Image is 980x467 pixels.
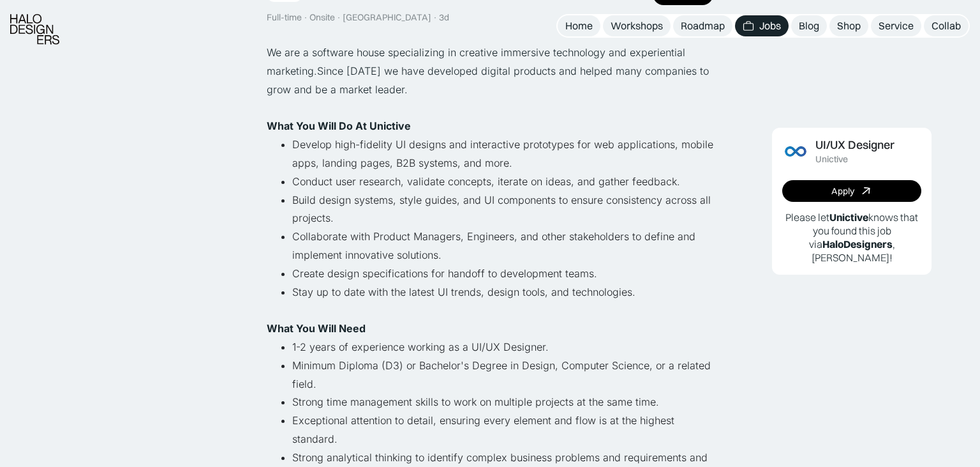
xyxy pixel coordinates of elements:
[735,15,789,36] a: Jobs
[309,12,335,23] div: Onsite
[292,338,713,356] li: 1-2 years of experience working as a UI/UX Designer.
[871,15,921,36] a: Service
[267,119,411,132] strong: What You Will Do At Unictive
[292,283,713,320] li: Stay up to date with the latest UI trends, design tools, and technologies.
[815,138,895,151] div: UI/UX Designer
[831,186,854,197] div: Apply
[292,172,713,191] li: Conduct user research, validate concepts, iterate on ideas, and gather feedback.
[292,191,713,228] li: Build design systems, style guides, and UI components to ensure consistency across all projects.
[822,238,893,250] b: HaloDesigners
[292,411,713,448] li: Exceptional attention to detail, ensuring every element and flow is at the highest standard.
[932,19,961,33] div: Collab
[267,43,713,98] p: We are a software house specializing in creative immersive technology and experiential marketing....
[603,15,671,36] a: Workshops
[303,12,308,23] div: ·
[782,180,921,202] a: Apply
[924,15,969,36] a: Collab
[829,211,868,224] b: Unictive
[433,12,438,23] div: ·
[292,264,713,283] li: Create design specifications for handoff to development teams.
[267,99,713,118] p: ‍
[829,15,868,36] a: Shop
[782,138,809,165] img: Job Image
[336,12,341,23] div: ·
[267,12,302,23] div: Full-time
[799,19,819,33] div: Blog
[837,19,861,33] div: Shop
[292,135,713,172] li: Develop high-fidelity UI designs and interactive prototypes for web applications, mobile apps, la...
[267,322,366,335] strong: What You Will Need
[681,19,725,33] div: Roadmap
[292,356,713,394] li: Minimum Diploma (D3) or Bachelor's Degree in Design, Computer Science, or a related field.
[815,154,848,165] div: Unictive
[439,12,449,23] div: 3d
[292,227,713,264] li: Collaborate with Product Managers, Engineers, and other stakeholders to define and implement inno...
[782,211,921,264] p: Please let knows that you found this job via , [PERSON_NAME]!
[611,19,663,33] div: Workshops
[759,19,781,33] div: Jobs
[343,12,431,23] div: [GEOGRAPHIC_DATA]
[565,19,593,33] div: Home
[879,19,914,33] div: Service
[791,15,827,36] a: Blog
[558,15,600,36] a: Home
[673,15,732,36] a: Roadmap
[292,393,713,411] li: Strong time management skills to work on multiple projects at the same time.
